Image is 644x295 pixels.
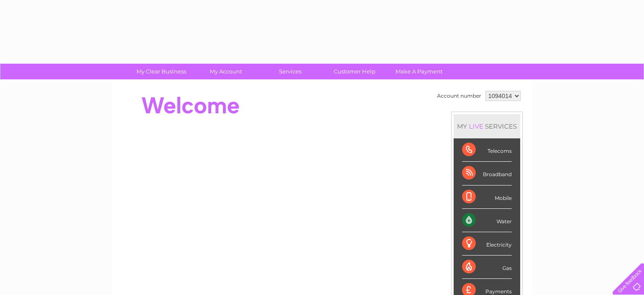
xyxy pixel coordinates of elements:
div: Gas [462,256,512,279]
div: LIVE [467,122,485,130]
div: Electricity [462,232,512,256]
div: Mobile [462,185,512,209]
a: My Account [191,64,261,79]
td: Account number [435,89,483,103]
div: Water [462,209,512,232]
a: My Clear Business [126,64,196,79]
a: Services [255,64,325,79]
div: Telecoms [462,138,512,162]
a: Make A Payment [384,64,454,79]
div: MY SERVICES [454,114,520,138]
div: Broadband [462,162,512,185]
a: Customer Help [320,64,390,79]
